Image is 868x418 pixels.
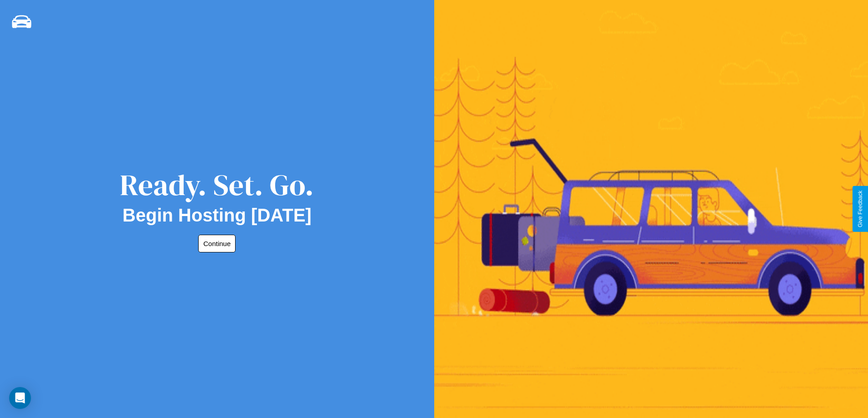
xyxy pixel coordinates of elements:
div: Ready. Set. Go. [120,165,314,205]
div: Give Feedback [857,191,863,227]
button: Continue [198,235,236,252]
h2: Begin Hosting [DATE] [123,205,312,226]
div: Open Intercom Messenger [9,387,31,409]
